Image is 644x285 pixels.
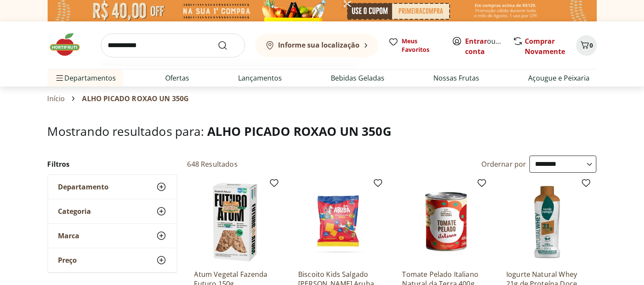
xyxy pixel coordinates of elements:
[101,33,245,57] input: search
[331,73,384,83] a: Bebidas Geladas
[187,159,238,169] h2: 648 Resultados
[165,73,189,83] a: Ofertas
[48,199,177,223] button: Categoria
[58,256,77,264] span: Preço
[525,36,565,56] a: Comprar Novamente
[590,41,593,49] span: 0
[82,95,189,102] span: ALHO PICADO ROXAO UN 350G
[388,37,441,54] a: Meus Favoritos
[402,37,441,54] span: Meus Favoritos
[48,95,65,102] a: Início
[54,68,65,88] button: Menu
[58,183,109,191] span: Departamento
[48,175,177,199] button: Departamento
[255,33,378,57] button: Informe sua localização
[207,123,391,139] span: ALHO PICADO ROXAO UN 350G
[576,35,597,56] button: Carrinho
[278,40,360,50] b: Informe sua localização
[402,181,484,263] img: Tomate Pelado Italiano Natural da Terra 400g
[466,36,504,57] span: ou
[58,207,91,216] span: Categoria
[238,73,282,83] a: Lançamentos
[194,181,276,263] img: Atum Vegetal Fazenda Futuro 150g
[466,36,487,46] a: Entrar
[48,248,177,272] button: Preço
[54,68,116,88] span: Departamentos
[298,181,380,263] img: Biscoito Kids Salgado Mickey Pizza Aruba 35g
[48,32,91,57] img: Hortifruti
[218,40,238,51] button: Submit Search
[58,231,80,240] span: Marca
[466,36,513,56] a: Criar conta
[48,124,597,138] h1: Mostrando resultados para:
[528,73,590,83] a: Açougue e Peixaria
[433,73,479,83] a: Nossas Frutas
[48,224,177,248] button: Marca
[482,159,526,169] label: Ordernar por
[48,156,177,173] h2: Filtros
[506,181,588,263] img: Iogurte Natural Whey 21g de Proteína Doce De Leite Verde Campo 250g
